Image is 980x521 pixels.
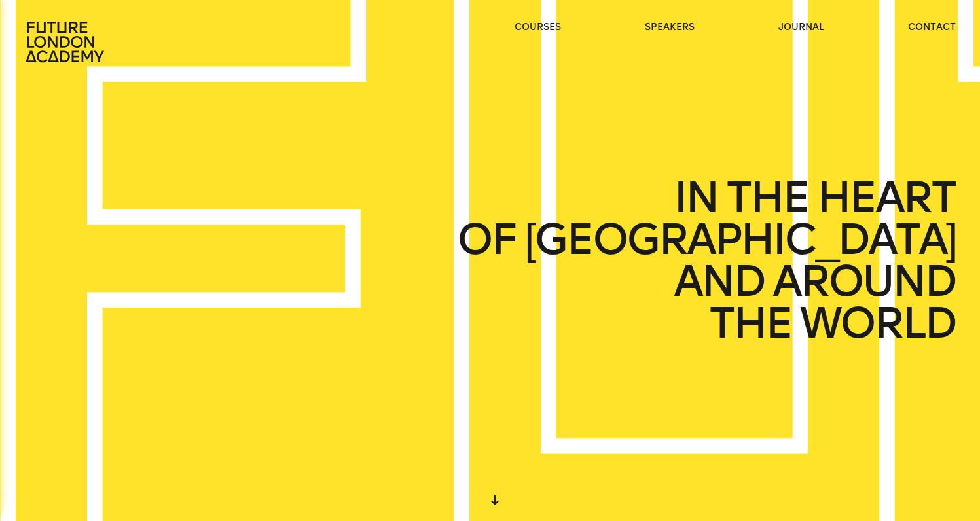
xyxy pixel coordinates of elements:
[709,302,791,344] span: THE
[674,260,764,302] span: AND
[515,21,561,34] a: courses
[726,177,808,219] span: THE
[778,21,824,34] a: journal
[908,21,956,34] a: contact
[817,177,955,219] span: HEART
[674,177,717,219] span: IN
[457,219,516,260] span: OF
[645,21,695,34] a: speakers
[800,302,955,344] span: WORLD
[772,260,955,302] span: AROUND
[525,219,956,260] span: [GEOGRAPHIC_DATA]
